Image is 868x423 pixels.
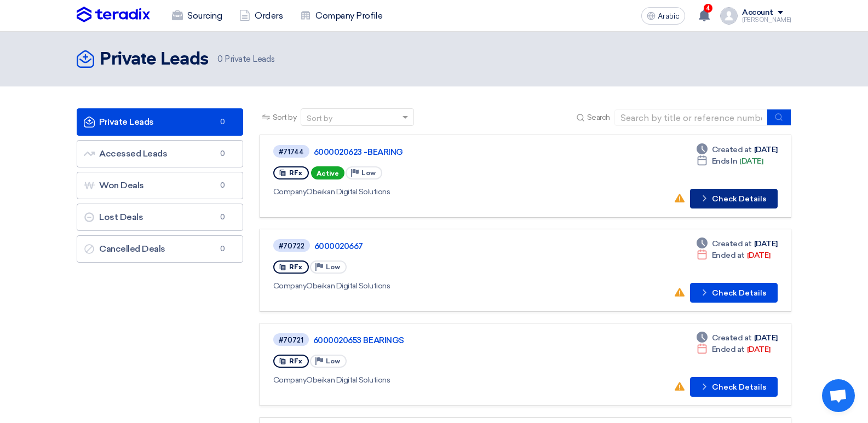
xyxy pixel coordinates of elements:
font: 0 [220,118,225,126]
a: Accessed Leads0 [77,140,243,167]
font: Cancelled Deals [99,244,165,254]
button: Arabic [641,7,685,25]
font: 6000020623 -BEARING [314,147,403,157]
font: [DATE] [754,239,778,248]
font: Ended at [712,345,745,354]
font: Check Details [712,383,766,392]
font: #70722 [279,242,304,250]
font: 0 [217,54,223,64]
font: Created at [712,239,752,248]
button: Check Details [690,377,778,397]
font: Company [273,375,307,385]
a: 6000020623 -BEARING [314,147,588,157]
font: Private Leads [99,117,154,127]
button: Check Details [690,189,778,208]
font: Sourcing [187,10,222,21]
font: #70721 [279,336,303,344]
font: Arabic [658,11,680,21]
div: Open chat [822,379,855,412]
font: Orders [255,10,283,21]
font: Sort by [273,113,297,122]
font: Ends In [712,157,738,166]
a: Lost Deals0 [77,204,243,231]
font: Search [587,113,610,122]
font: Company [273,281,307,291]
img: profile_test.png [720,7,738,25]
a: Won Deals0 [77,172,243,199]
font: Accessed Leads [99,148,167,159]
font: Private Leads [225,54,274,64]
a: Private Leads0 [77,108,243,136]
font: Obeikan Digital Solutions [306,187,390,196]
font: Low [361,169,376,177]
font: 0 [220,213,225,221]
a: Sourcing [163,4,231,28]
font: [DATE] [747,251,771,260]
font: Check Details [712,288,766,298]
a: Orders [231,4,291,28]
font: 6000020653 BEARINGS [313,335,404,345]
a: Cancelled Deals0 [77,235,243,263]
button: Check Details [690,283,778,303]
font: Sort by [307,114,332,123]
font: 6000020667 [314,241,363,251]
font: 0 [220,181,225,189]
font: RFx [289,263,302,271]
font: Account [742,8,773,17]
font: [DATE] [739,157,763,166]
font: Created at [712,333,752,343]
font: [PERSON_NAME] [742,16,791,24]
font: Lost Deals [99,212,143,222]
img: Teradix logo [77,7,150,23]
input: Search by title or reference number [614,109,768,126]
font: Obeikan Digital Solutions [306,281,390,291]
font: Active [317,170,339,177]
font: Won Deals [99,180,144,190]
font: 0 [220,149,225,158]
font: Check Details [712,194,766,204]
font: RFx [289,357,302,365]
font: [DATE] [754,145,778,154]
font: [DATE] [747,345,771,354]
font: Low [326,357,340,365]
font: RFx [289,169,302,177]
font: Low [326,263,340,271]
font: 4 [706,4,711,12]
font: [DATE] [754,333,778,343]
font: Company Profile [315,10,382,21]
font: #71744 [279,148,304,156]
font: Private Leads [100,51,209,68]
font: Created at [712,145,752,154]
font: Obeikan Digital Solutions [306,375,390,385]
a: 6000020653 BEARINGS [313,335,587,345]
font: Ended at [712,251,745,260]
font: Company [273,187,307,196]
font: 0 [220,245,225,253]
a: 6000020667 [314,241,588,251]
